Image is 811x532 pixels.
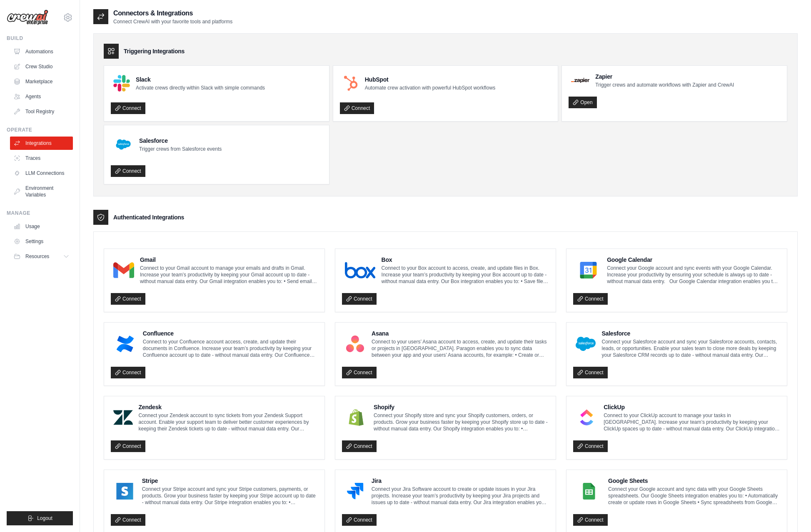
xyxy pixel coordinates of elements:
[576,336,596,352] img: Salesforce Logo
[608,486,780,506] p: Connect your Google account and sync data with your Google Sheets spreadsheets. Our Google Sheets...
[601,338,780,358] p: Connect your Salesforce account and sync your Salesforce accounts, contacts, leads, or opportunit...
[139,137,222,145] h4: Salesforce
[140,265,318,285] p: Connect to your Gmail account to manage your emails and drafts in Gmail. Increase your team’s pro...
[139,146,222,152] p: Trigger crews from Salesforce events
[113,134,133,154] img: Salesforce Logo
[576,262,601,278] img: Google Calendar Logo
[7,511,73,525] button: Logout
[340,102,374,114] a: Connect
[374,403,549,411] h4: Shopify
[608,477,780,485] h4: Google Sheets
[136,85,265,91] p: Activate crews directly within Slack with simple commands
[604,403,780,411] h4: ClickUp
[113,483,136,500] img: Stripe Logo
[113,336,137,352] img: Confluence Logo
[382,265,549,285] p: Connect to your Box account to access, create, and update files in Box. Increase your team’s prod...
[136,75,265,84] h4: Slack
[342,440,377,452] a: Connect
[374,412,549,432] p: Connect your Shopify store and sync your Shopify customers, orders, or products. Grow your busine...
[576,483,602,500] img: Google Sheets Logo
[10,90,73,103] a: Agents
[365,75,495,84] h4: HubSpot
[139,412,318,432] p: Connect your Zendesk account to sync tickets from your Zendesk Support account. Enable your suppo...
[372,486,549,506] p: Connect your Jira Software account to create or update issues in your Jira projects. Increase you...
[142,486,318,506] p: Connect your Stripe account and sync your Stripe customers, payments, or products. Grow your busi...
[601,329,780,338] h4: Salesforce
[10,250,73,263] button: Resources
[382,256,549,264] h4: Box
[344,262,376,278] img: Box Logo
[576,409,598,426] img: ClickUp Logo
[37,515,52,522] span: Logout
[573,367,608,378] a: Connect
[113,213,184,221] h3: Authenticated Integrations
[595,72,734,81] h4: Zapier
[344,336,366,352] img: Asana Logo
[7,10,48,25] img: Logo
[571,78,589,83] img: Zapier Logo
[344,409,368,426] img: Shopify Logo
[124,47,185,55] h3: Triggering Integrations
[113,262,134,278] img: Gmail Logo
[142,477,318,485] h4: Stripe
[10,60,73,73] a: Crew Studio
[342,367,377,378] a: Connect
[111,367,145,378] a: Connect
[7,35,73,42] div: Build
[140,256,318,264] h4: Gmail
[111,293,145,305] a: Connect
[372,477,549,485] h4: Jira
[10,75,73,88] a: Marketplace
[7,210,73,216] div: Manage
[342,75,359,92] img: HubSpot Logo
[111,165,145,177] a: Connect
[113,8,232,18] h2: Connectors & Integrations
[111,440,145,452] a: Connect
[569,97,596,108] a: Open
[573,293,608,305] a: Connect
[10,105,73,118] a: Tool Registry
[573,514,608,526] a: Connect
[111,514,145,526] a: Connect
[113,409,133,426] img: Zendesk Logo
[342,293,377,305] a: Connect
[7,127,73,133] div: Operate
[372,338,549,358] p: Connect to your users’ Asana account to access, create, and update their tasks or projects in [GE...
[607,265,780,285] p: Connect your Google account and sync events with your Google Calendar. Increase your productivity...
[10,152,73,165] a: Traces
[595,82,734,88] p: Trigger crews and automate workflows with Zapier and CrewAI
[139,403,318,411] h4: Zendesk
[604,412,780,432] p: Connect to your ClickUp account to manage your tasks in [GEOGRAPHIC_DATA]. Increase your team’s p...
[365,85,495,91] p: Automate crew activation with powerful HubSpot workflows
[113,18,232,25] p: Connect CrewAI with your favorite tools and platforms
[372,329,549,338] h4: Asana
[10,235,73,248] a: Settings
[342,514,377,526] a: Connect
[10,45,73,58] a: Automations
[143,329,318,338] h4: Confluence
[10,137,73,150] a: Integrations
[10,167,73,180] a: LLM Connections
[10,220,73,233] a: Usage
[111,102,145,114] a: Connect
[10,181,73,201] a: Environment Variables
[113,75,130,92] img: Slack Logo
[607,256,780,264] h4: Google Calendar
[143,338,318,358] p: Connect to your Confluence account access, create, and update their documents in Confluence. Incr...
[573,440,608,452] a: Connect
[25,253,49,260] span: Resources
[344,483,366,500] img: Jira Logo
